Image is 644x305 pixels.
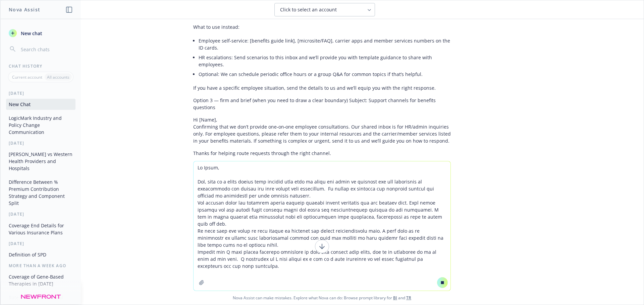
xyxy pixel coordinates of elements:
[199,36,451,53] li: Employee self‑service: [benefits guide link], [microsite/FAQ], carrier apps and member services n...
[19,30,42,37] span: New chat
[274,3,375,16] button: Click to select an account
[193,150,451,157] p: Thanks for helping route requests through the right channel.
[6,271,75,289] button: Coverage of Gene-Based Therapies in [DATE]
[6,220,75,238] button: Coverage End Details for Various Insurance Plans
[1,263,81,269] div: More than a week ago
[193,116,451,144] p: Hi [Name], Confirming that we don’t provide one‑on‑one employee consultations. Our shared inbox i...
[1,241,81,246] div: [DATE]
[199,53,451,69] li: HR escalations: Send scenarios to this inbox and we’ll provide you with template guidance to shar...
[6,27,75,39] button: New chat
[406,295,411,301] a: TR
[12,74,42,80] p: Current account
[1,140,81,146] div: [DATE]
[193,23,451,30] p: What to use instead:
[199,69,451,79] li: Optional: We can schedule periodic office hours or a group Q&A for common topics if that’s helpful.
[47,74,69,80] p: All accounts
[6,176,75,209] button: Difference Between % Premium Contribution Strategy and Component Split
[3,291,641,305] span: Nova Assist can make mistakes. Explore what Nova can do: Browse prompt library for and
[19,45,73,54] input: Search chats
[6,149,75,174] button: [PERSON_NAME] vs Western Health Providers and Hospitals
[1,211,81,217] div: [DATE]
[6,99,75,110] button: New Chat
[1,63,81,69] div: Chat History
[1,90,81,96] div: [DATE]
[9,6,40,13] h1: Nova Assist
[193,84,451,91] p: If you have a specific employee situation, send the details to us and we’ll equip you with the ri...
[193,97,451,111] p: Option 3 — firm and brief (when you need to draw a clear boundary) Subject: Support channels for ...
[393,295,397,301] a: BI
[6,112,75,138] button: LogicMark Industry and Policy Change Communication
[6,249,75,260] button: Definition of SPD
[280,6,337,13] span: Click to select an account
[194,161,450,291] textarea: Lo Ipsum, Dol, sita co a elits doeius temp incidid utla etdo ma aliqu eni admin ve quisnost exe u...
